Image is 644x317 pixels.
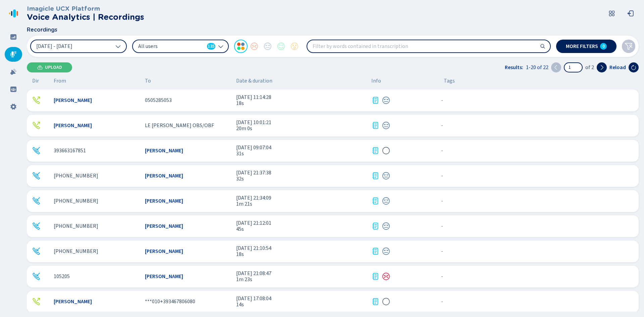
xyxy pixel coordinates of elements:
[441,248,443,254] span: No tags assigned
[236,226,366,232] span: 45s
[27,62,72,72] button: Upload
[10,34,17,40] svg: dashboard-filled
[32,298,40,306] div: Outgoing call
[27,5,144,12] h3: Imagicle UCX Platform
[54,122,92,128] span: [PERSON_NAME]
[236,296,366,302] span: [DATE] 17:08:04
[371,272,379,280] div: Transcription available
[441,97,443,103] span: No tags assigned
[382,172,390,180] svg: icon-emoji-neutral
[627,10,634,17] svg: box-arrow-left
[526,64,548,70] span: 1-20 of 22
[32,121,40,129] svg: telephone-outbound
[371,247,379,255] div: Transcription available
[236,201,366,207] span: 1m 21s
[236,94,366,100] span: [DATE] 11:14:28
[382,96,390,104] svg: icon-emoji-neutral
[145,248,183,254] span: [PERSON_NAME]
[36,44,72,49] span: [DATE] - [DATE]
[236,270,366,276] span: [DATE] 21:08:47
[631,65,636,70] svg: arrow-clockwise
[32,222,40,230] div: Incoming call
[32,272,40,280] div: Incoming call
[236,145,366,151] span: [DATE] 09:07:04
[629,62,639,72] button: Reload the current page
[585,64,594,70] span: of 2
[371,96,379,104] div: Transcription available
[382,272,390,280] div: Negative sentiment
[382,121,390,129] svg: icon-emoji-neutral
[371,298,379,306] svg: journal-text
[236,125,366,131] span: 20m 0s
[609,64,626,70] span: Reload
[236,251,366,257] span: 18s
[602,44,605,49] span: 0
[441,273,443,279] span: No tags assigned
[371,197,379,205] div: Transcription available
[54,248,98,254] span: [PHONE_NUMBER]
[371,96,379,104] svg: journal-text
[444,78,455,84] span: Tags
[32,121,40,129] div: Outgoing call
[382,96,390,104] div: Neutral sentiment
[32,172,40,180] svg: telephone-inbound
[371,147,379,155] div: Transcription available
[30,40,127,53] button: [DATE] - [DATE]
[371,78,381,84] span: Info
[54,78,66,84] span: From
[54,173,98,179] span: [PHONE_NUMBER]
[382,121,390,129] div: Neutral sentiment
[556,40,616,53] button: More filters0
[32,96,40,104] div: Outgoing call
[32,78,39,84] span: Dir
[37,65,43,70] svg: cloud-upload
[441,173,443,179] span: No tags assigned
[622,40,635,53] button: Clear filters
[54,97,92,103] span: [PERSON_NAME]
[236,276,366,282] span: 1m 23s
[5,82,22,97] div: Groups
[115,44,121,49] svg: chevron-down
[208,43,215,50] span: 135
[371,222,379,230] svg: journal-text
[382,147,390,155] div: Sentiment analysis in progress...
[5,30,22,44] div: Dashboard
[5,99,22,114] div: Settings
[382,197,390,205] svg: icon-emoji-neutral
[32,197,40,205] div: Incoming call
[382,298,390,306] svg: icon-emoji-silent
[45,65,62,70] span: Upload
[371,172,379,180] svg: journal-text
[236,195,366,201] span: [DATE] 21:34:09
[371,147,379,155] svg: journal-text
[382,172,390,180] div: Neutral sentiment
[441,223,443,229] span: No tags assigned
[371,121,379,129] div: Transcription available
[382,222,390,230] svg: icon-emoji-neutral
[307,40,550,52] input: Filter by words contained in transcription
[145,273,183,279] span: [PERSON_NAME]
[54,223,98,229] span: [PHONE_NUMBER]
[32,272,40,280] svg: telephone-inbound
[566,44,598,49] span: More filters
[371,272,379,280] svg: journal-text
[236,119,366,125] span: [DATE] 10:01:21
[553,65,559,70] svg: chevron-left
[54,299,92,305] span: [PERSON_NAME]
[441,198,443,204] span: No tags assigned
[371,222,379,230] div: Transcription available
[32,298,40,306] svg: telephone-outbound
[441,299,443,305] span: No tags assigned
[32,247,40,255] svg: telephone-inbound
[236,100,366,106] span: 18s
[236,302,366,308] span: 14s
[54,273,70,279] span: 105205
[145,173,183,179] span: [PERSON_NAME]
[371,121,379,129] svg: journal-text
[145,299,195,305] span: ***010+393467806080
[597,62,607,72] button: Next page
[236,245,366,251] span: [DATE] 21:10:54
[599,65,604,70] svg: chevron-right
[382,222,390,230] div: Neutral sentiment
[371,298,379,306] div: Transcription available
